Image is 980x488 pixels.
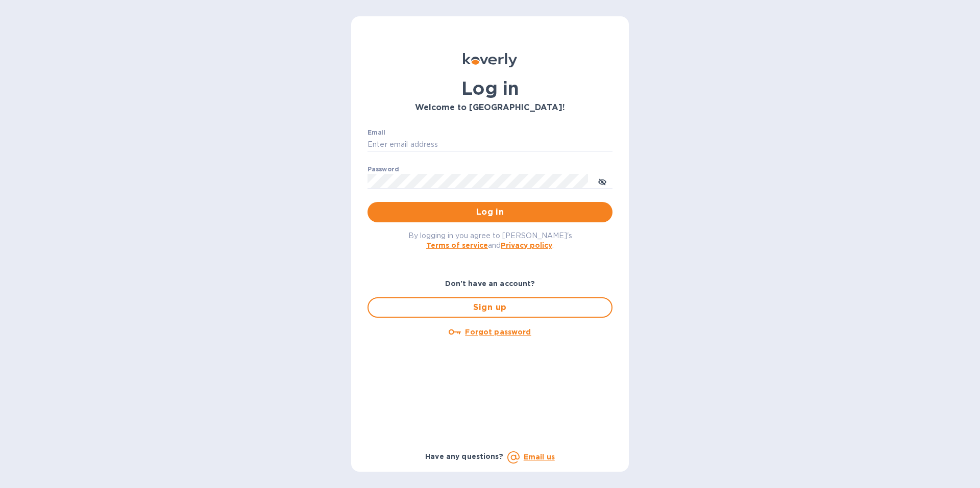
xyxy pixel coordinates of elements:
button: toggle password visibility [592,171,612,191]
button: Sign up [367,297,612,318]
label: Email [367,130,385,136]
a: Email us [524,453,555,461]
h1: Log in [367,78,612,99]
span: By logging in you agree to [PERSON_NAME]'s and . [408,232,572,249]
a: Privacy policy [501,241,552,249]
label: Password [367,166,399,172]
u: Forgot password [465,328,531,336]
button: Log in [367,202,612,222]
b: Don't have an account? [445,279,535,288]
img: Koverly [463,53,517,67]
h3: Welcome to [GEOGRAPHIC_DATA]! [367,103,612,113]
b: Have any questions? [425,452,503,460]
span: Log in [376,206,604,218]
span: Sign up [377,301,603,314]
input: Enter email address [367,137,612,152]
a: Terms of service [426,241,488,249]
